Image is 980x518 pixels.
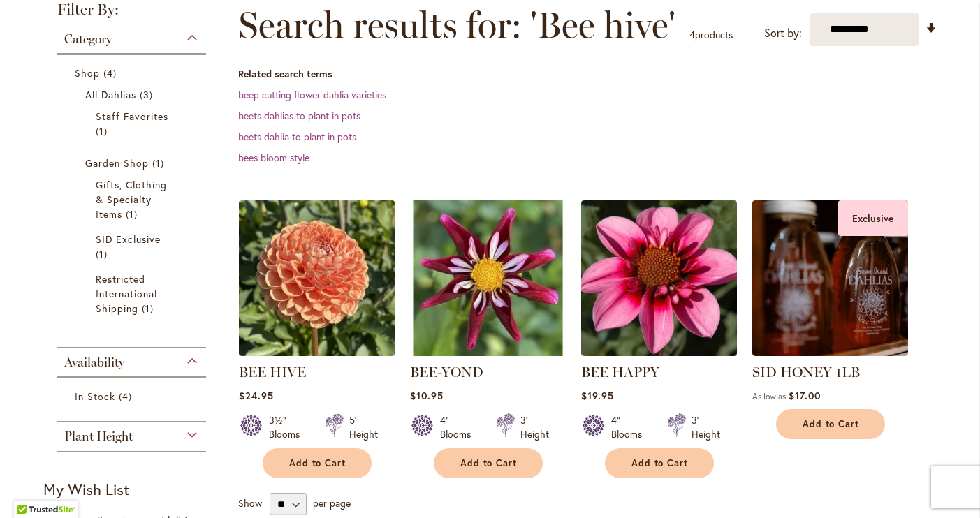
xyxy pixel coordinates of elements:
[96,272,172,316] a: Restricted International Shipping
[581,389,614,402] span: $19.95
[96,232,172,261] a: SID Exclusive
[581,200,737,356] img: BEE HAPPY
[581,364,659,380] a: BEE HAPPY
[96,232,161,246] span: SID Exclusive
[64,429,133,444] span: Plant Height
[752,346,908,359] a: SID HONEY 1LB Exclusive
[96,178,168,221] span: Gifts, Clothing & Specialty Items
[410,389,444,402] span: $10.95
[764,20,802,46] label: Sort by:
[64,355,124,370] span: Availability
[43,479,129,499] strong: My Wish List
[776,409,885,439] button: Add to Cart
[349,413,378,441] div: 5' Height
[239,364,306,380] a: BEE HIVE
[238,67,937,81] dt: Related search terms
[43,2,221,24] strong: Filter By:
[410,200,566,356] img: BEE-YOND
[238,151,309,164] a: bees bloom style
[85,88,137,101] span: All Dahlias
[119,389,136,404] span: 4
[803,418,860,430] span: Add to Cart
[239,346,395,359] a: BEE HIVE
[64,31,112,47] span: Category
[460,457,518,469] span: Add to Cart
[689,28,695,41] span: 4
[96,272,158,315] span: Restricted International Shipping
[75,390,115,403] span: In Stock
[631,457,689,469] span: Add to Cart
[611,413,650,441] div: 4" Blooms
[752,200,908,356] img: SID HONEY 1LB
[75,66,100,80] span: Shop
[605,448,714,478] button: Add to Cart
[235,196,398,360] img: BEE HIVE
[238,130,356,143] a: beets dahlia to plant in pots
[238,109,360,122] a: beets dahlias to plant in pots
[440,413,479,441] div: 4" Blooms
[238,88,386,101] a: beep cutting flower dahlia varieties
[238,4,675,46] span: Search results for: 'Bee hive'
[238,496,262,510] span: Show
[152,156,168,170] span: 1
[126,207,141,221] span: 1
[263,448,372,478] button: Add to Cart
[96,246,111,261] span: 1
[434,448,543,478] button: Add to Cart
[269,413,308,441] div: 3½" Blooms
[103,66,120,80] span: 4
[289,457,346,469] span: Add to Cart
[96,124,111,138] span: 1
[75,389,193,404] a: In Stock 4
[313,496,351,510] span: per page
[85,87,182,102] a: All Dahlias
[692,413,720,441] div: 3' Height
[75,66,193,80] a: Shop
[838,200,908,236] div: Exclusive
[752,391,786,401] span: As low as
[520,413,549,441] div: 3' Height
[410,364,483,380] a: BEE-YOND
[96,110,169,123] span: Staff Favorites
[96,177,172,221] a: Gifts, Clothing &amp; Specialty Items
[10,468,50,508] iframe: Launch Accessibility Center
[142,301,157,316] span: 1
[752,364,860,380] a: SID HONEY 1LB
[410,346,566,359] a: BEE-YOND
[140,87,156,102] span: 3
[85,156,149,170] span: Garden Shop
[96,109,172,138] a: Staff Favorites
[581,346,737,359] a: BEE HAPPY
[85,156,182,170] a: Garden Shop
[789,389,821,402] span: $17.00
[689,24,733,46] p: products
[239,389,274,402] span: $24.95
